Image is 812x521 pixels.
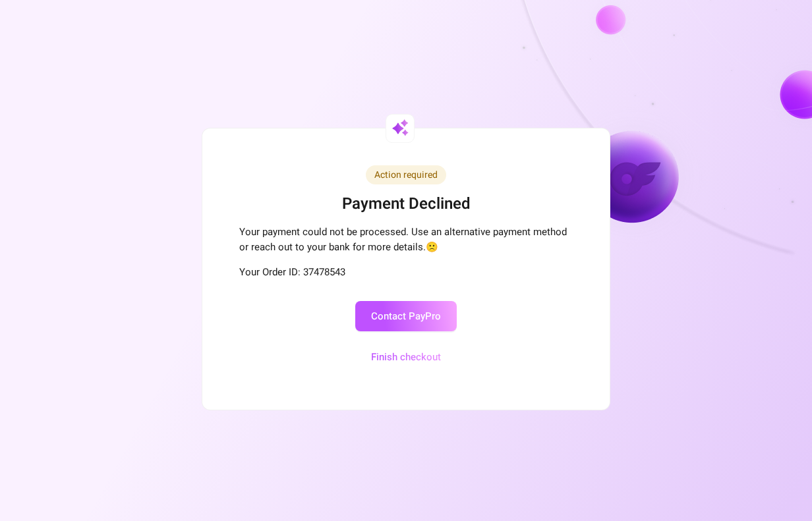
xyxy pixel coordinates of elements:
h1: Payment Declined [239,195,573,214]
button: Finish checkout [355,342,457,373]
div: Your Order ID: 37478543 [239,265,573,280]
div: Action required [366,165,446,184]
div: Your payment could not be processed. Use an alternative payment method or reach out to your bank ... [239,225,573,254]
a: Contact PayPro [355,301,457,332]
span: 🙁 [426,240,438,254]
